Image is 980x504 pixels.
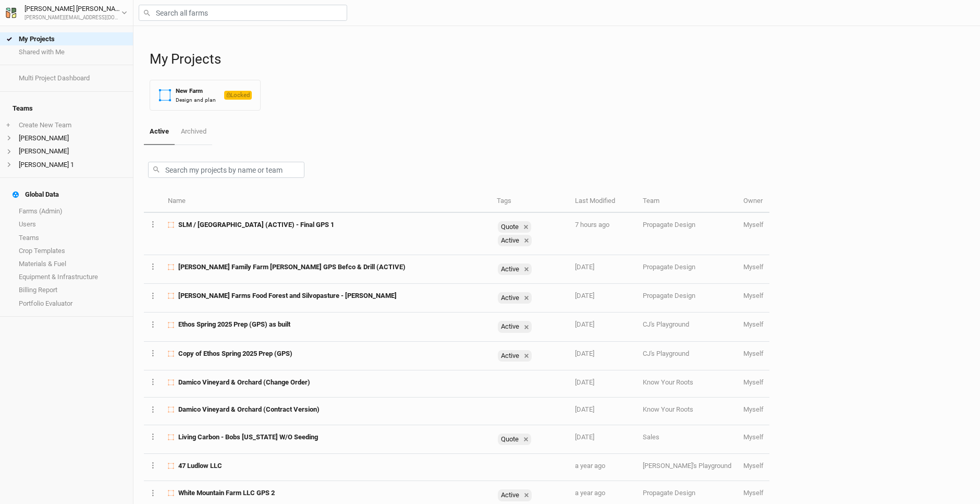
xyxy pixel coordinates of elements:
[498,350,532,362] div: Active
[743,320,764,328] span: bob@propagateventures.com
[498,263,532,275] div: Active
[162,190,491,213] th: Name
[498,263,521,275] div: Active
[491,190,569,213] th: Tags
[575,320,594,328] span: Jun 27, 2025 7:56 PM
[575,350,594,357] span: May 15, 2025 8:55 PM
[498,350,521,362] div: Active
[637,190,737,213] th: Team
[743,350,764,357] span: bob@propagateventures.com
[178,433,318,442] span: Living Carbon - Bobs Alabama W/O Seeding
[498,292,521,304] div: Active
[498,321,521,332] div: Active
[498,292,532,304] div: Active
[178,488,275,498] span: White Mountain Farm LLC GPS 2
[498,221,521,233] div: Quote
[498,434,531,445] div: Quote
[575,405,594,413] span: May 5, 2025 2:27 PM
[743,221,764,229] span: bob@propagateventures.com
[637,454,737,481] td: [PERSON_NAME]'s Playground
[24,4,121,14] div: [PERSON_NAME] [PERSON_NAME]
[575,221,609,229] span: Sep 8, 2025 10:19 AM
[176,96,216,104] div: Design and plan
[178,220,334,230] span: SLM / Trumansburg (ACTIVE) - Final GPS 1
[498,489,532,501] div: Active
[148,162,304,178] input: Search my projects by name or team
[13,190,59,199] div: Global Data
[150,80,261,111] button: New FarmDesign and planLocked
[178,262,406,272] span: Rudolph Family Farm Bob GPS Befco & Drill (ACTIVE)
[575,263,594,271] span: Sep 2, 2025 11:32 AM
[738,190,769,213] th: Owner
[637,213,737,255] td: Propagate Design
[178,349,292,358] span: Copy of Ethos Spring 2025 Prep (GPS)
[150,51,970,67] h1: My Projects
[575,489,605,497] span: Sep 14, 2024 7:25 PM
[575,433,594,441] span: Jan 12, 2025 2:50 PM
[6,121,10,129] span: +
[178,378,310,387] span: Damico Vineyard & Orchard (Change Order)
[575,462,605,470] span: Oct 1, 2024 12:36 PM
[637,313,737,341] td: CJ's Playground
[498,321,532,332] div: Active
[178,405,320,414] span: Damico Vineyard & Orchard (Contract Version)
[575,378,594,386] span: May 5, 2025 3:13 PM
[743,433,764,441] span: bob@propagateventures.com
[637,398,737,425] td: Know Your Roots
[637,425,737,454] td: Sales
[637,284,737,313] td: Propagate Design
[637,342,737,370] td: CJ's Playground
[743,378,764,386] span: bob@propagateventures.com
[575,292,594,299] span: Jul 23, 2025 12:10 AM
[176,87,216,95] div: New Farm
[6,98,127,119] h4: Teams
[178,461,222,471] span: 47 Ludlow LLC
[139,5,347,21] input: Search all farms
[637,370,737,398] td: Know Your Roots
[743,405,764,413] span: bob@propagateventures.com
[175,119,212,144] a: Archived
[498,235,532,246] div: Active
[743,292,764,299] span: bob@propagateventures.com
[178,291,397,301] span: Wally Farms Food Forest and Silvopasture - BOB
[178,320,290,329] span: Ethos Spring 2025 Prep (GPS) as built
[743,263,764,271] span: bob@propagateventures.com
[498,235,521,246] div: Active
[569,190,637,213] th: Last Modified
[498,221,531,233] div: Quote
[5,3,128,22] button: [PERSON_NAME] [PERSON_NAME][PERSON_NAME][EMAIL_ADDRESS][DOMAIN_NAME]
[743,489,764,497] span: bob@propagateventures.com
[743,462,764,470] span: bob@propagateventures.com
[224,91,252,100] span: Locked
[24,14,121,22] div: [PERSON_NAME][EMAIL_ADDRESS][DOMAIN_NAME]
[637,255,737,284] td: Propagate Design
[498,434,521,445] div: Quote
[144,119,175,145] a: Active
[498,489,521,501] div: Active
